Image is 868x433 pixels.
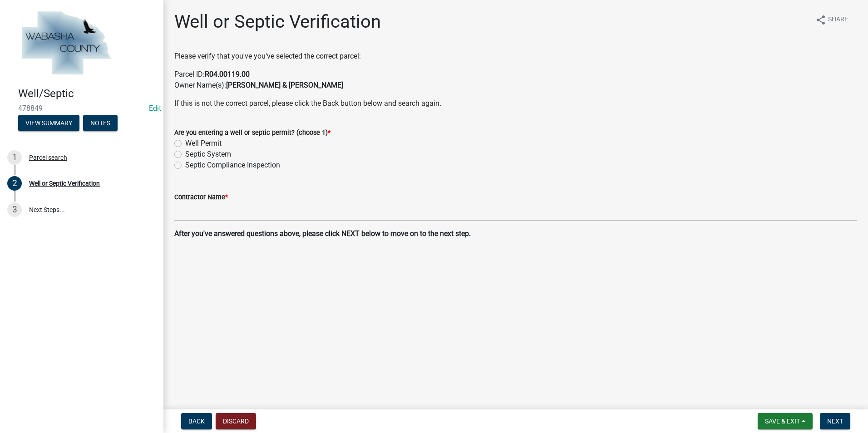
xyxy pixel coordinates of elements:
[149,104,161,113] wm-modal-confirm: Edit Application Number
[7,150,22,165] div: 1
[827,418,843,425] span: Next
[185,138,222,149] label: Well Permit
[18,10,114,78] img: Wabasha County, Minnesota
[7,176,22,191] div: 2
[174,98,857,109] p: If this is not the correct parcel, please click the Back button below and search again.
[29,180,100,187] div: Well or Septic Verification
[174,51,857,62] p: Please verify that you've you've selected the correct parcel:
[808,11,855,29] button: shareShare
[765,418,800,425] span: Save & Exit
[7,202,22,217] div: 3
[174,69,857,91] p: Parcel ID: Owner Name(s):
[185,149,231,160] label: Septic System
[188,418,205,425] span: Back
[18,87,156,100] h4: Well/Septic
[226,81,343,89] strong: [PERSON_NAME] & [PERSON_NAME]
[828,15,848,25] span: Share
[18,120,79,127] wm-modal-confirm: Summary
[83,115,118,131] button: Notes
[181,413,212,429] button: Back
[174,11,381,33] h1: Well or Septic Verification
[758,413,813,429] button: Save & Exit
[216,413,256,429] button: Discard
[174,229,471,238] strong: After you've answered questions above, please click NEXT below to move on to the next step.
[205,70,250,79] strong: R04.00119.00
[820,413,850,429] button: Next
[83,120,118,127] wm-modal-confirm: Notes
[29,154,67,161] div: Parcel search
[815,15,826,25] i: share
[18,115,79,131] button: View Summary
[174,194,228,201] label: Contractor Name
[18,104,145,113] span: 478849
[174,130,330,136] label: Are you entering a well or septic permit? (choose 1)
[185,160,280,171] label: Septic Compliance Inspection
[149,104,161,113] a: Edit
